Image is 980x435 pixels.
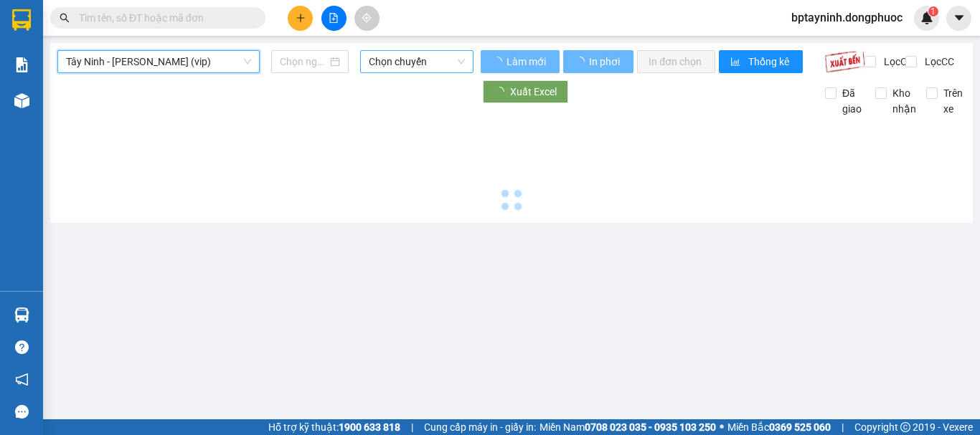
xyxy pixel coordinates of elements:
[79,10,248,26] input: Tìm tên, số ĐT hoặc mã đơn
[748,54,791,70] span: Thống kê
[288,6,313,31] button: plus
[369,51,465,72] span: Chọn chuyến
[920,11,933,24] img: icon-new-feature
[12,9,31,31] img: logo-vxr
[637,50,715,73] button: In đơn chọn
[719,50,803,73] button: bar-chartThống kê
[354,6,380,31] button: aim
[540,419,716,435] span: Miền Nam
[953,11,966,24] span: caret-down
[878,54,915,70] span: Lọc CR
[720,424,724,430] span: ⚪️
[14,93,29,108] img: warehouse-icon
[14,57,29,72] img: solution-icon
[507,54,548,70] span: Làm mới
[837,85,867,117] span: Đã giao
[575,57,587,67] span: loading
[928,6,938,16] sup: 1
[339,421,400,433] strong: 1900 633 818
[321,6,347,31] button: file-add
[296,13,306,23] span: plus
[14,307,29,322] img: warehouse-icon
[563,50,633,73] button: In phơi
[481,50,560,73] button: Làm mới
[946,6,971,31] button: caret-down
[900,422,910,432] span: copyright
[362,13,372,23] span: aim
[329,13,339,23] span: file-add
[589,54,622,70] span: In phơi
[268,419,400,435] span: Hỗ trợ kỹ thuật:
[887,85,922,117] span: Kho nhận
[585,421,716,433] strong: 0708 023 035 - 0935 103 250
[824,50,865,73] img: 9k=
[15,373,29,386] span: notification
[842,419,844,435] span: |
[66,51,251,72] span: Tây Ninh - Hồ Chí Minh (vip)
[411,419,413,435] span: |
[280,54,327,70] input: Chọn ngày
[15,340,29,354] span: question-circle
[938,85,969,117] span: Trên xe
[492,57,504,67] span: loading
[727,419,831,435] span: Miền Bắc
[780,9,914,27] span: bptayninh.dongphuoc
[15,405,29,419] span: message
[769,421,831,433] strong: 0369 525 060
[60,13,70,23] span: search
[919,54,956,70] span: Lọc CC
[930,6,936,16] span: 1
[424,419,536,435] span: Cung cấp máy in - giấy in:
[730,57,743,68] span: bar-chart
[483,80,568,103] button: Xuất Excel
